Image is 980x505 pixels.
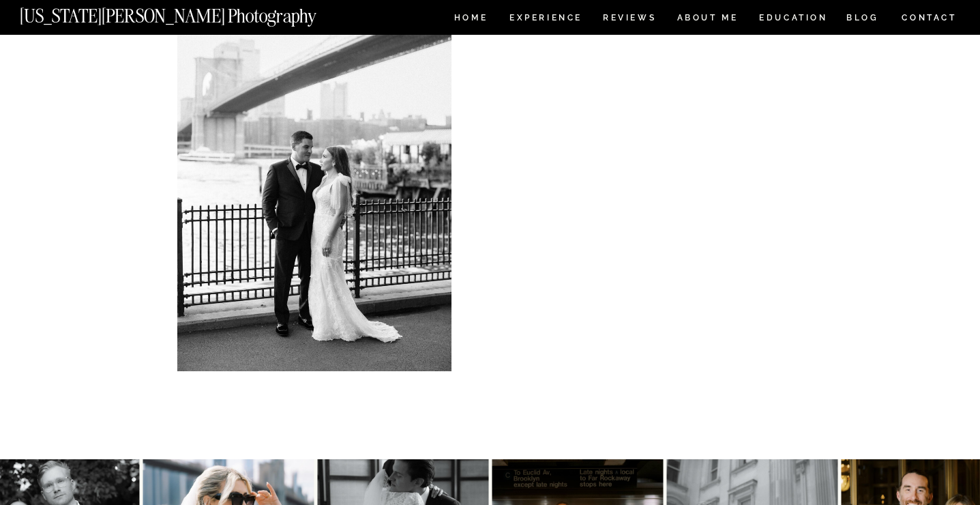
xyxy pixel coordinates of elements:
a: BLOG [846,14,879,25]
a: EDUCATION [758,14,829,25]
a: Experience [509,14,581,25]
a: CONTACT [901,10,957,25]
a: REVIEWS [603,14,654,25]
a: HOME [451,14,490,25]
a: ABOUT ME [677,14,739,25]
a: [US_STATE][PERSON_NAME] Photography [20,7,362,18]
